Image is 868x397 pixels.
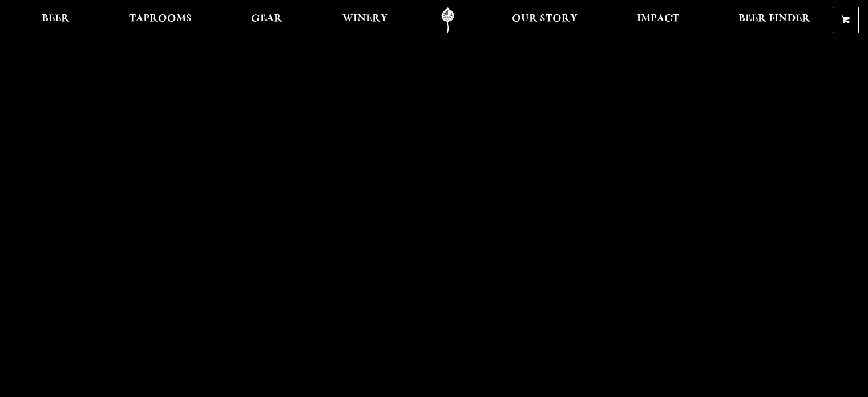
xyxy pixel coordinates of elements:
[629,7,687,33] a: Impact
[342,14,388,23] span: Winery
[34,7,77,33] a: Beer
[512,14,578,23] span: Our Story
[504,7,585,33] a: Our Story
[426,7,469,33] a: Odell Home
[637,14,679,23] span: Impact
[122,7,199,33] a: Taprooms
[244,7,290,33] a: Gear
[251,14,282,23] span: Gear
[738,14,810,23] span: Beer Finder
[42,14,70,23] span: Beer
[731,7,818,33] a: Beer Finder
[335,7,395,33] a: Winery
[129,14,192,23] span: Taprooms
